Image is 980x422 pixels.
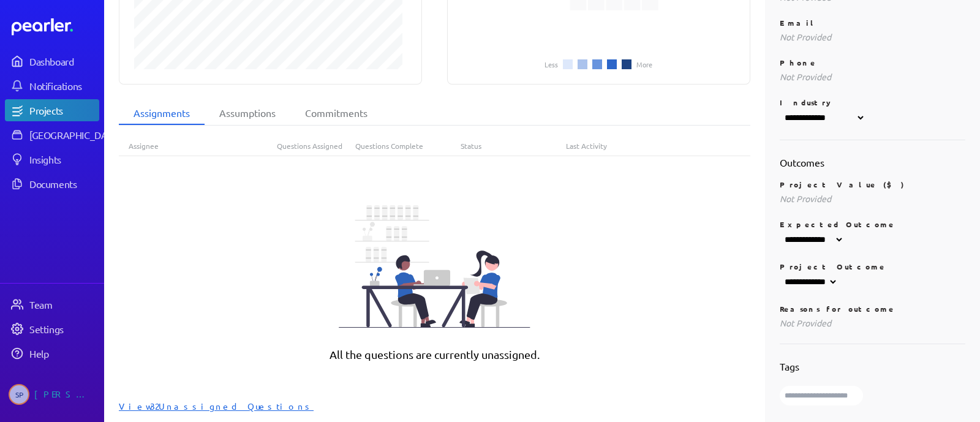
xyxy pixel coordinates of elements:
p: All the questions are currently unassigned. [330,347,540,362]
a: Dashboard [12,18,99,36]
div: Projects [29,104,98,116]
div: Assignee [119,141,277,151]
div: Team [29,298,98,311]
div: View 32 Unassigned Questions [119,400,750,412]
p: Email [780,18,966,28]
p: Expected Outcome [780,219,966,229]
span: Not Provided [780,317,831,328]
li: Less [545,61,558,68]
div: Status [461,141,566,151]
div: Dashboard [29,55,98,67]
a: Dashboard [5,50,99,72]
li: Assignments [119,102,205,125]
a: Projects [5,99,99,121]
input: Type here to add tags [780,386,863,405]
h2: Outcomes [780,155,966,170]
div: Settings [29,323,98,335]
p: Phone [780,58,966,67]
a: SP[PERSON_NAME] [5,379,99,410]
li: Assumptions [205,102,290,125]
div: Notifications [29,80,98,92]
div: [PERSON_NAME] [34,384,96,405]
div: Questions Complete [355,141,461,151]
div: Insights [29,153,98,165]
a: Insights [5,148,99,170]
span: Not Provided [780,71,831,82]
span: Sarah Pendlebury [9,384,29,405]
li: More [636,61,652,68]
span: Not Provided [780,193,831,204]
p: Project Outcome [780,262,966,271]
div: Documents [29,178,98,190]
div: Questions Assigned [277,141,356,151]
a: [GEOGRAPHIC_DATA] [5,124,99,146]
h2: Tags [780,359,966,374]
li: Commitments [290,102,382,125]
p: Reasons for outcome [780,304,966,314]
a: Documents [5,173,99,195]
a: Notifications [5,75,99,97]
a: Settings [5,318,99,340]
a: Help [5,342,99,364]
span: Not Provided [780,31,831,42]
p: Industry [780,97,966,107]
div: Last Activity [566,141,724,151]
div: [GEOGRAPHIC_DATA] [29,129,121,141]
a: Team [5,293,99,315]
div: Help [29,347,98,360]
p: Project Value ($) [780,179,966,189]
